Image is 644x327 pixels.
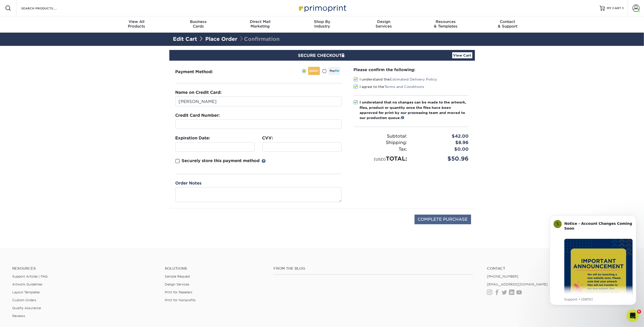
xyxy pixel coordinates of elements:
a: Estimated Delivery Policy [390,77,437,81]
a: Sample Request [165,274,190,278]
a: View Cart [452,52,472,58]
span: 1 [622,6,624,10]
span: Direct Mail [229,19,291,24]
span: View All [106,19,168,24]
img: DigiCert Secured Site Seal [173,215,199,230]
div: Shipping: [350,139,411,146]
a: [PHONE_NUMBER] [487,274,518,278]
a: Contact [487,266,632,271]
div: $42.00 [411,133,473,140]
a: Design Services [165,282,189,286]
a: View AllProducts [106,16,168,33]
img: Primoprint [297,3,348,14]
div: TOTAL: [350,154,411,163]
div: $8.96 [411,139,473,146]
span: Shop By [291,19,353,24]
iframe: Secure card number input frame [178,122,339,127]
iframe: Intercom live chat [627,310,639,322]
a: Artwork Guidelines [12,282,42,286]
a: Support Articles | FAQ [12,274,48,278]
iframe: Intercom notifications message [542,211,644,308]
a: Place Order [205,36,238,42]
h4: Solutions [165,266,266,271]
a: Quality Assurance [12,306,41,310]
label: Expiration Date: [175,135,210,141]
div: Services [353,19,415,29]
div: Please confirm the following: [354,67,469,73]
h3: Payment Method: [175,69,226,74]
div: Industry [291,19,353,29]
input: First & Last Name [175,97,341,106]
span: SECURE CHECKOUT [298,53,346,58]
span: MY CART [607,6,621,10]
a: Shop ByIndustry [291,16,353,33]
a: [EMAIL_ADDRESS][DOMAIN_NAME] [487,282,548,286]
a: Contact& Support [477,16,539,33]
a: Print for Nonprofits [165,298,196,302]
a: Edit Cart [173,36,197,42]
span: Design [353,19,415,24]
a: Direct MailMarketing [229,16,291,33]
label: Name on Credit Card: [175,89,222,96]
a: Reviews [12,314,25,318]
a: DesignServices [353,16,415,33]
div: Subtotal: [350,133,411,140]
a: Print for Resellers [165,290,192,294]
div: $50.96 [411,154,473,163]
span: Resources [415,19,477,24]
div: Marketing [229,19,291,29]
a: Resources& Templates [415,16,477,33]
iframe: Secure expiration date input frame [178,145,252,149]
label: I understand the [354,77,437,82]
div: I understand that no changes can be made to the artwork, files, product or quantity once the file... [360,100,469,121]
p: Securely store this payment method [182,158,260,164]
a: BusinessCards [167,16,229,33]
label: Credit Card Number: [175,112,220,119]
h4: From the Blog [273,266,473,271]
div: $0.00 [411,146,473,153]
span: Contact [477,19,539,24]
span: Business [167,19,229,24]
h4: Resources [12,266,157,271]
div: Cards [167,19,229,29]
div: Products [106,19,168,29]
label: CVV: [262,135,273,141]
div: Tax: [350,146,411,153]
span: 6 [637,310,641,314]
small: (USD) [374,157,386,161]
a: Terms and Conditions [385,85,424,89]
div: & Support [477,19,539,29]
iframe: Secure CVC input frame [265,145,339,149]
label: I agree to the [354,84,424,89]
a: Custom Orders [12,298,36,302]
div: & Templates [415,19,477,29]
span: Confirmation [239,36,280,42]
label: Order Notes [175,180,202,186]
input: SEARCH PRODUCTS..... [21,5,70,11]
a: Layout Templates [12,290,40,294]
input: COMPLETE PURCHASE [415,215,471,224]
